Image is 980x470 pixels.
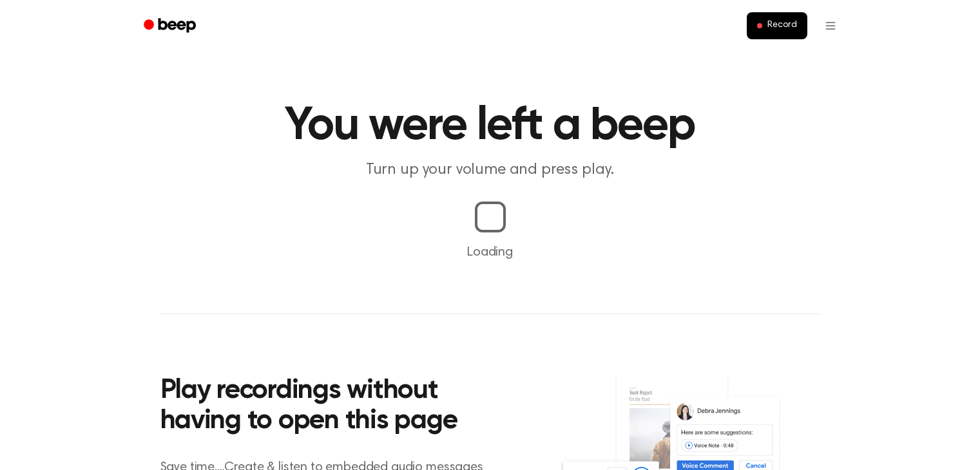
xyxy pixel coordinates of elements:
p: Turn up your volume and press play. [243,160,738,181]
h2: Play recordings without having to open this page [160,376,508,437]
a: Beep [135,14,207,39]
p: Loading [15,243,965,262]
button: Open menu [815,10,846,41]
h1: You were left a beep [160,103,820,149]
button: Record [747,12,807,39]
span: Record [767,20,796,32]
